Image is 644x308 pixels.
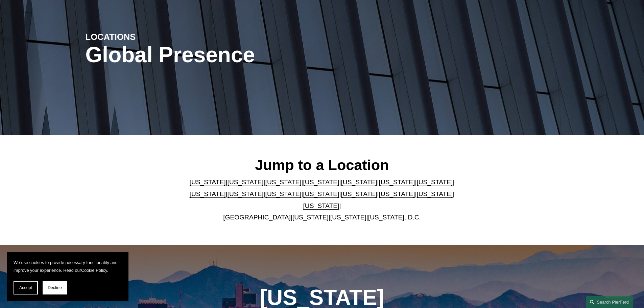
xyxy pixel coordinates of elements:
[228,190,264,197] a: [US_STATE]
[190,190,226,197] a: [US_STATE]
[341,179,377,186] a: [US_STATE]
[184,156,460,174] h2: Jump to a Location
[14,259,122,274] p: We use cookies to provide necessary functionality and improve your experience. Read our .
[19,285,32,290] span: Accept
[416,190,453,197] a: [US_STATE]
[379,190,415,197] a: [US_STATE]
[43,281,67,294] button: Decline
[223,214,291,221] a: [GEOGRAPHIC_DATA]
[190,179,226,186] a: [US_STATE]
[7,252,128,301] section: Cookie banner
[303,190,339,197] a: [US_STATE]
[265,190,302,197] a: [US_STATE]
[330,214,366,221] a: [US_STATE]
[48,285,62,290] span: Decline
[292,214,329,221] a: [US_STATE]
[303,179,339,186] a: [US_STATE]
[184,176,460,223] p: | | | | | | | | | | | | | | | | | |
[416,179,453,186] a: [US_STATE]
[81,268,107,273] a: Cookie Policy
[379,179,415,186] a: [US_STATE]
[586,296,633,308] a: Search this site
[341,190,377,197] a: [US_STATE]
[14,281,38,294] button: Accept
[368,214,421,221] a: [US_STATE], D.C.
[86,43,401,67] h1: Global Presence
[228,179,264,186] a: [US_STATE]
[303,202,339,209] a: [US_STATE]
[265,179,302,186] a: [US_STATE]
[86,31,204,42] h4: LOCATIONS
